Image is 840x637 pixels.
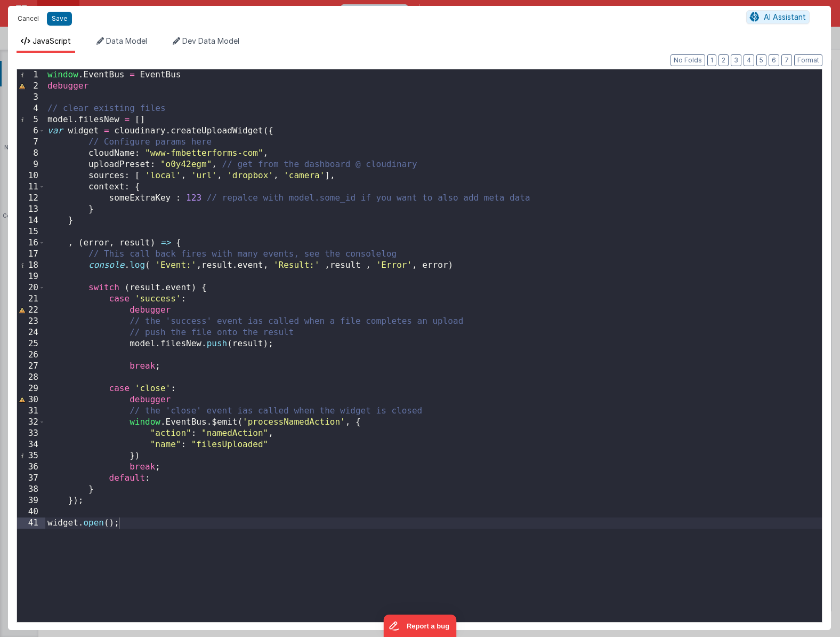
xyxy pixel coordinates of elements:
div: 21 [17,293,45,305]
span: AI Assistant [764,12,806,21]
div: 26 [17,349,45,361]
button: Format [794,54,822,66]
div: 35 [17,450,45,461]
div: 1 [17,69,45,81]
div: 18 [17,260,45,271]
div: 34 [17,439,45,450]
div: 17 [17,249,45,260]
div: 11 [17,181,45,193]
div: 30 [17,394,45,405]
div: 38 [17,484,45,495]
div: 2 [17,81,45,92]
div: 9 [17,159,45,170]
div: 36 [17,461,45,473]
button: 7 [781,54,792,66]
div: 32 [17,417,45,428]
div: 33 [17,428,45,439]
button: AI Assistant [746,10,810,24]
div: 13 [17,204,45,215]
div: 24 [17,327,45,338]
div: 40 [17,506,45,517]
iframe: Marker.io feedback button [384,615,457,637]
div: 4 [17,103,45,114]
div: 12 [17,193,45,204]
button: 1 [707,54,716,66]
button: 5 [756,54,766,66]
div: 20 [17,282,45,293]
div: 7 [17,137,45,148]
div: 5 [17,114,45,125]
div: 39 [17,495,45,506]
div: 19 [17,271,45,282]
button: 2 [718,54,729,66]
div: 15 [17,226,45,237]
button: Save [47,12,72,26]
span: Dev Data Model [182,36,239,45]
div: 37 [17,473,45,484]
div: 10 [17,170,45,181]
button: No Folds [671,54,705,66]
div: 22 [17,305,45,316]
div: 8 [17,148,45,159]
div: 25 [17,338,45,349]
button: 4 [744,54,754,66]
div: 31 [17,405,45,417]
div: 28 [17,372,45,383]
button: Cancel [12,11,44,26]
div: 23 [17,316,45,327]
button: 3 [731,54,741,66]
div: 41 [17,517,45,529]
div: 14 [17,215,45,226]
div: 27 [17,361,45,372]
span: Data Model [106,36,147,45]
button: 6 [769,54,779,66]
div: 6 [17,125,45,137]
div: 3 [17,92,45,103]
div: 29 [17,383,45,394]
div: 16 [17,237,45,249]
span: JavaScript [33,36,71,45]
